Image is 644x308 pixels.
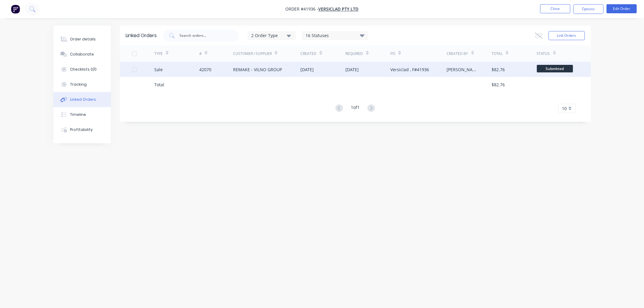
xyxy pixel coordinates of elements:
[492,51,503,56] div: Total
[11,5,20,14] img: Factory
[53,107,111,122] button: Timeline
[447,51,468,56] div: Created By
[351,104,360,113] div: 1 of 1
[447,66,480,73] div: [PERSON_NAME]
[199,51,202,56] div: #
[549,31,585,40] button: Link Orders
[233,66,282,73] div: REMAKE - VILNO GROUP
[233,51,272,56] div: Customer / Supplier
[70,97,96,102] div: Linked Orders
[179,33,229,39] input: Search orders...
[390,51,395,56] div: PO
[537,51,550,56] div: Status
[390,66,429,73] div: Versiclad , F#41936
[70,52,94,57] div: Collaborate
[492,66,505,73] div: $82.76
[154,81,164,88] div: Total
[300,51,316,56] div: Created
[302,32,368,39] div: 16 Statuses
[537,65,573,72] span: Submitted
[345,66,359,73] div: [DATE]
[70,37,96,42] div: Order details
[199,66,211,73] div: 42070
[286,6,319,12] span: Order #41936 -
[345,51,363,56] div: Required
[248,31,296,40] button: 2 Order Type
[70,67,97,72] div: Checklists 0/0
[492,81,505,88] div: $82.76
[53,122,111,137] button: Profitability
[607,4,637,13] button: Edit Order
[154,51,163,56] div: TYPE
[251,32,292,39] div: 2 Order Type
[53,47,111,62] button: Collaborate
[573,4,604,14] button: Options
[53,32,111,47] button: Order details
[53,92,111,107] button: Linked Orders
[53,62,111,77] button: Checklists 0/0
[53,77,111,92] button: Tracking
[70,127,93,132] div: Profitability
[154,66,163,73] div: Sale
[70,82,87,87] div: Tracking
[562,105,567,112] span: 10
[319,6,359,12] a: VERSICLAD PTY LTD
[126,32,157,39] div: Linked Orders
[540,4,570,13] button: Close
[70,112,86,117] div: Timeline
[300,66,314,73] div: [DATE]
